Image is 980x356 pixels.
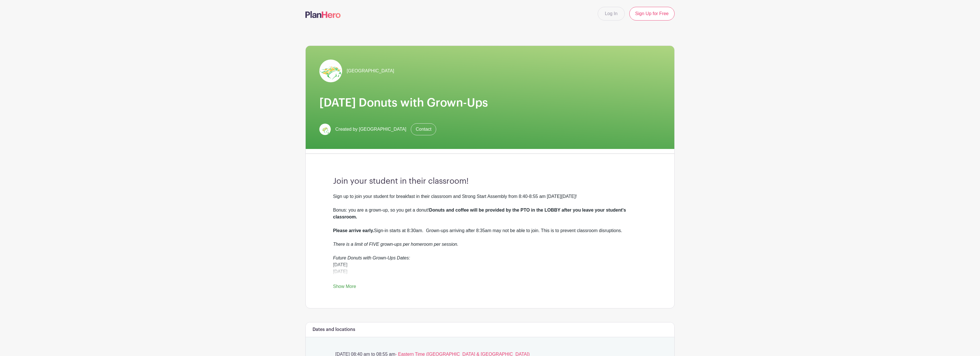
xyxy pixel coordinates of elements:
img: logo-507f7623f17ff9eddc593b1ce0a138ce2505c220e1c5a4e2b4648c50719b7d32.svg [305,11,341,18]
div: Sign up to join your student for breakfast in their classroom and Strong Start Assembly from 8:40... [333,193,647,261]
a: Contact [411,123,436,135]
strong: Please arrive early. [333,228,374,233]
em: There is a limit of FIVE grown-ups per homeroom per session. Future Donuts with Grown-Ups Dates: [333,242,458,260]
a: Log In [598,7,624,21]
h3: Join your student in their classroom! [333,177,647,186]
a: Sign Up for Free [629,7,675,21]
div: [DATE] [DATE] [DATE] [333,261,647,282]
h1: [DATE] Donuts with Grown-Ups [319,96,661,110]
img: Screen%20Shot%202023-09-28%20at%203.51.11%20PM.png [319,60,342,82]
img: Screen%20Shot%202023-09-28%20at%203.51.11%20PM.png [319,124,331,135]
a: Show More [333,284,356,291]
h6: Dates and locations [313,327,355,332]
span: Created by [GEOGRAPHIC_DATA] [335,126,406,133]
span: [GEOGRAPHIC_DATA] [347,67,394,74]
strong: Donuts and coffee will be provided by the PTO in the LOBBY after you leave your student's classroom. [333,208,626,219]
